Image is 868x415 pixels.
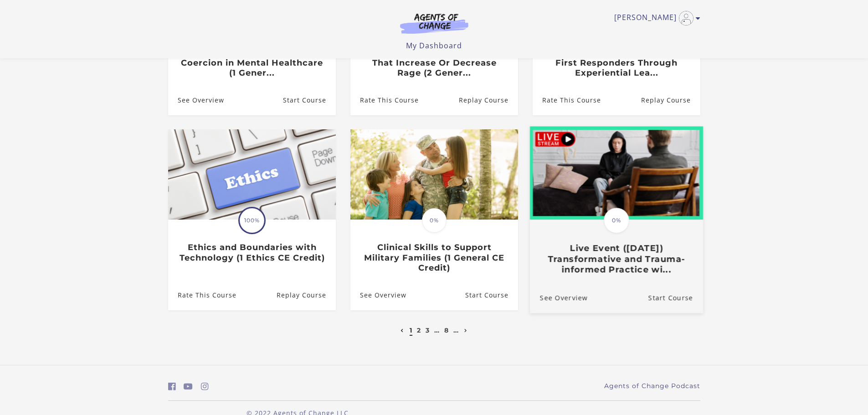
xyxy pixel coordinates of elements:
a: https://www.youtube.com/c/AgentsofChangeTestPrepbyMeaganMitchell (Open in a new window) [184,380,193,393]
a: Toggle menu [614,11,696,26]
h3: Clinical Skills to Support Military Families (1 General CE Credit) [360,242,508,273]
a: 8 [444,326,449,334]
i: https://www.facebook.com/groups/aswbtestprep (Open in a new window) [168,382,176,391]
a: Anger Management Activities That Increase Or Decrease Rage (2 Gener...: Rate This Course [350,85,419,115]
h3: Implementing Alternatives to Coercion in Mental Healthcare (1 Gener... [178,47,326,78]
a: 2 [417,326,421,334]
a: Ethics and Boundaries with Technology (1 Ethics CE Credit): Rate This Course [168,281,236,310]
h3: Anger Management Activities That Increase Or Decrease Rage (2 Gener... [360,47,508,78]
span: 100% [240,208,264,233]
a: Live Event (10/4/25) Transformative and Trauma-informed Practice wi...: Resume Course [648,282,703,313]
a: Teaching Mental Health To First Responders Through Experiential Lea...: Resume Course [641,85,700,115]
a: Anger Management Activities That Increase Or Decrease Rage (2 Gener...: Resume Course [458,85,518,115]
a: Clinical Skills to Support Military Families (1 General CE Credit): See Overview [350,281,406,310]
a: Implementing Alternatives to Coercion in Mental Healthcare (1 Gener...: See Overview [168,85,224,115]
span: 0% [604,208,629,233]
h3: Ethics and Boundaries with Technology (1 Ethics CE Credit) [178,242,326,263]
a: Live Event (10/4/25) Transformative and Trauma-informed Practice wi...: See Overview [529,282,587,313]
a: … [453,326,459,334]
a: Teaching Mental Health To First Responders Through Experiential Lea...: Rate This Course [533,85,601,115]
img: Agents of Change Logo [390,13,478,34]
a: Agents of Change Podcast [604,381,700,391]
a: Ethics and Boundaries with Technology (1 Ethics CE Credit): Resume Course [276,281,335,310]
span: 0% [422,208,447,233]
a: https://www.facebook.com/groups/aswbtestprep (Open in a new window) [168,380,176,393]
a: … [434,326,440,334]
h3: Teaching Mental Health To First Responders Through Experiential Lea... [542,47,690,78]
i: https://www.instagram.com/agentsofchangeprep/ (Open in a new window) [201,382,209,391]
a: Implementing Alternatives to Coercion in Mental Healthcare (1 Gener...: Resume Course [282,85,335,115]
a: Next page [462,326,470,334]
a: My Dashboard [406,41,462,51]
a: 1 [410,326,412,334]
a: Clinical Skills to Support Military Families (1 General CE Credit): Resume Course [465,281,518,310]
a: 3 [426,326,430,334]
h3: Live Event ([DATE]) Transformative and Trauma-informed Practice wi... [539,243,693,275]
i: https://www.youtube.com/c/AgentsofChangeTestPrepbyMeaganMitchell (Open in a new window) [184,382,193,391]
a: https://www.instagram.com/agentsofchangeprep/ (Open in a new window) [201,380,209,393]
